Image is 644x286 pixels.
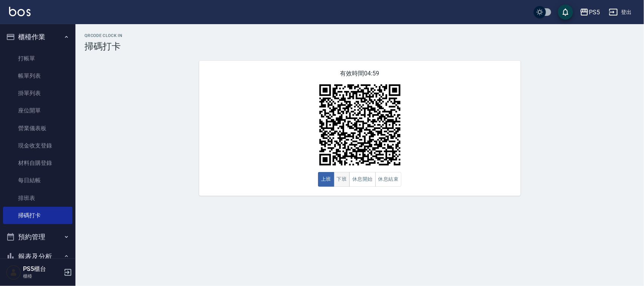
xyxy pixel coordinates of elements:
button: 上班 [318,172,334,187]
button: 報表及分析 [3,247,72,266]
h5: PS5櫃台 [23,265,61,273]
a: 排班表 [3,189,72,207]
button: save [558,5,573,20]
button: 櫃檯作業 [3,27,72,47]
a: 材料自購登錄 [3,154,72,172]
button: PS5 [577,5,603,20]
button: 登出 [606,5,635,19]
p: 櫃檯 [23,273,61,280]
h2: QRcode Clock In [85,33,635,38]
h3: 掃碼打卡 [85,41,635,52]
a: 每日結帳 [3,172,72,189]
button: 下班 [334,172,350,187]
a: 營業儀表板 [3,120,72,137]
a: 掛單列表 [3,85,72,102]
a: 現金收支登錄 [3,137,72,154]
img: Logo [9,7,31,16]
a: 掃碼打卡 [3,207,72,224]
img: Person [6,265,21,280]
button: 預約管理 [3,227,72,247]
button: 休息開始 [349,172,376,187]
button: 休息結束 [375,172,402,187]
a: 座位開單 [3,102,72,119]
div: 有效時間 04:59 [199,61,521,196]
a: 打帳單 [3,50,72,67]
a: 帳單列表 [3,67,72,85]
div: PS5 [589,8,600,17]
